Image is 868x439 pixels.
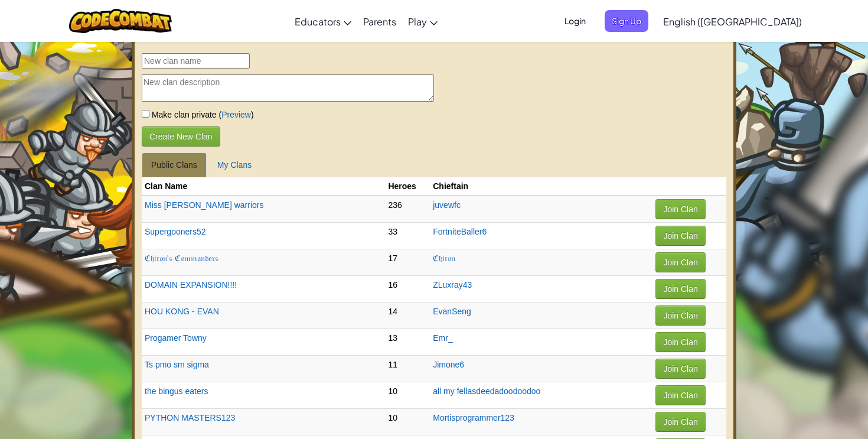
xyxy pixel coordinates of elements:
td: 33 [385,223,430,249]
img: CodeCombat logo [69,9,172,33]
button: Login [557,10,593,32]
button: Join Clan [655,199,705,219]
a: Mortisprogrammer123 [433,413,514,422]
button: Join Clan [655,279,705,299]
a: HOU KONG - EVAN [145,307,219,316]
td: 14 [385,303,430,329]
button: Join Clan [655,359,705,379]
span: Educators [295,15,341,28]
button: Create New Clan [142,126,220,147]
a: all my fellasdeedadoodoodoo [433,386,540,396]
button: Join Clan [655,305,705,326]
span: Play [408,15,427,28]
td: 10 [385,382,430,409]
a: Miss [PERSON_NAME] warriors [145,200,263,210]
a: Preview [221,110,251,119]
th: Chieftain [430,177,652,196]
a: Jimone6 [433,360,464,369]
a: Play [402,5,443,37]
td: 10 [385,409,430,435]
span: ) [251,110,254,119]
a: Ts pmo sm sigma [145,360,209,369]
a: Educators [289,5,357,37]
button: Join Clan [655,332,705,352]
a: Supergooners52 [145,227,206,236]
a: English ([GEOGRAPHIC_DATA]) [657,5,808,37]
a: Parents [357,5,402,37]
a: the bingus eaters [145,386,208,396]
span: Make clan private [149,110,217,119]
button: Join Clan [655,252,705,272]
a: FortniteBaller6 [433,227,487,236]
th: Clan Name [142,177,385,196]
a: EvanSeng [433,307,471,316]
a: ZLuxray43 [433,280,472,290]
button: Join Clan [655,226,705,246]
a: ℭ𝔥𝔦𝔯𝔬𝔫 [433,253,455,263]
a: Progamer Towny [145,333,207,343]
td: 17 [385,249,430,276]
a: DOMAIN EXPANSION!!!! [145,280,237,290]
button: Join Clan [655,385,705,405]
td: 13 [385,329,430,356]
input: New clan name [142,53,250,69]
span: English ([GEOGRAPHIC_DATA]) [663,15,802,28]
th: Heroes [385,177,430,196]
a: Public Clans [142,152,207,177]
td: 236 [385,196,430,223]
span: ( [217,110,222,119]
a: ℭ𝔥𝔦𝔯𝔬𝔫'𝔰 ℭ𝔬𝔪𝔪𝔞𝔫𝔡𝔢𝔯𝔰 [145,253,218,263]
td: 11 [385,356,430,382]
a: My Clans [208,152,261,177]
td: 16 [385,276,430,303]
a: juvewfc [433,200,461,210]
a: Emr_ [433,333,452,343]
button: Join Clan [655,412,705,432]
button: Sign Up [605,10,648,32]
a: PYTHON MASTERS123 [145,413,235,422]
